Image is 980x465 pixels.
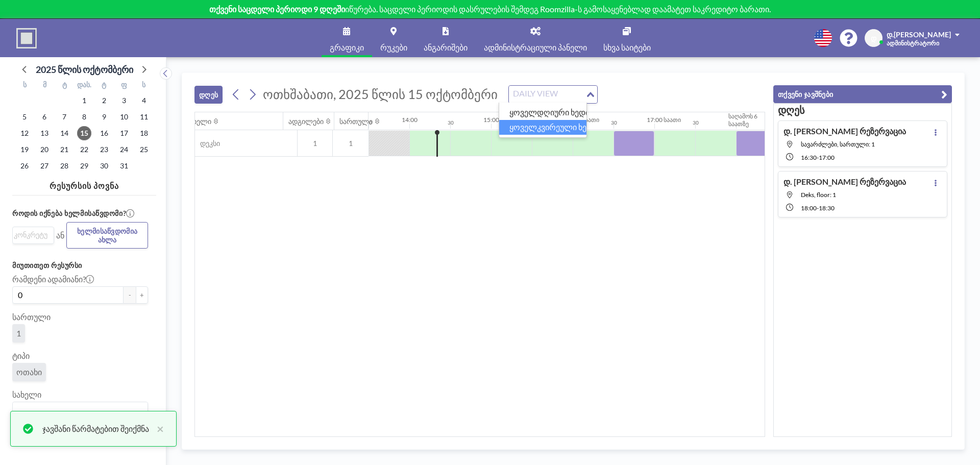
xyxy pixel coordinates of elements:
input: ვარიანტის ძიება [14,404,142,418]
font: გრაფიკი [330,42,364,52]
span: შაბათი, 2025 წლის 18 ოქტომბერი [137,126,151,140]
font: 16 [100,129,108,137]
font: 13 [40,129,48,137]
span: ოთხშაბათი, 2025 წლის 22 ოქტომბერი [77,142,91,157]
div: ვარიანტის ძიება [13,402,148,420]
font: სავარძლები, სართული: 1 [801,140,875,148]
span: სამშაბათი, 2025 წლის 14 ოქტომბერი [57,126,71,140]
font: 6 [42,112,46,121]
span: სამშაბათი, 2025 წლის 21 ოქტომბერი [57,142,71,157]
font: 18:00 [801,204,817,212]
span: ორშაბათი, 2025 წლის 13 ოქტომბერი [37,126,52,140]
font: - [817,154,819,161]
span: სამშაბათი, 2025 წლის 7 ოქტომბერი [57,110,71,124]
font: ადგილები [288,117,324,126]
span: შაბათი, 2025 წლის 11 ოქტომბერი [137,110,151,124]
font: 9 [102,112,106,121]
font: დ.[PERSON_NAME] [887,30,951,39]
font: სართული [12,312,51,322]
span: სავარძლები, სართული: 1 [801,191,836,199]
font: 21 [60,145,68,154]
font: დ. [PERSON_NAME] რეზერვაცია [783,126,906,136]
font: 3 [122,96,126,105]
font: 29 [80,161,88,170]
font: ფ [121,80,127,89]
span: კვირა, 2025 წლის 26 ოქტომბერი [17,159,32,173]
font: 7 [62,112,66,121]
font: ოთხშაბათი, 2025 წლის 15 ოქტომბერი [263,86,498,102]
font: რესურსის პოვნა [50,181,118,190]
font: 5 [22,112,27,121]
font: რუკები [380,42,407,52]
button: ხელმისაწვდომია ახლა [66,222,148,249]
font: 17:00 [819,154,835,161]
font: 20 [40,145,48,154]
span: პარასკევი, 2025 წლის 24 ოქტომბერი [117,142,131,157]
font: ყოველდღიური ხედი [509,107,590,117]
span: ოთხშაბათი, 2025 წლის 29 ოქტომბერი [77,159,91,173]
div: ვარიანტის ძიება [509,86,597,103]
font: - [817,204,819,212]
font: ადმინისტრაციული პანელი [484,42,587,52]
font: ოთახი [16,367,42,377]
font: სახელი [12,389,41,399]
font: იწურება [345,4,376,14]
button: დახურვა [152,423,164,435]
font: 30 [693,119,699,126]
font: 1 [313,139,317,148]
font: 2025 წლის ოქტომბერი [36,64,133,75]
img: ორგანიზაციის ლოგო [16,28,37,48]
font: მიუთითეთ რესურსი [12,261,82,270]
font: თქვენი ჯავშნები [778,90,833,99]
font: 12 [20,129,29,137]
span: კვირა, 2025 წლის 5 ოქტომბერი [17,110,32,124]
span: ხუთშაბათი, 2 ოქტომბერი, 2025 [97,93,111,108]
font: 26 [20,161,29,170]
input: ვარიანტის ძიება [14,229,48,240]
font: 23 [100,145,108,154]
font: 25 [140,145,148,154]
button: თქვენი ჯავშნები [773,85,952,103]
font: ჯავშანი წარმატებით შეიქმნა [42,424,149,433]
font: 11 [140,112,148,121]
a: გრაფიკი [322,19,372,57]
span: ხუთშაბათი, 2025 წლის 30 ოქტომბერი [97,159,111,173]
font: 30 [100,161,108,170]
font: 28 [60,161,68,170]
font: 17:00 საათი [647,116,681,124]
font: 30 [448,119,454,126]
font: 14:00 [402,116,418,124]
font: სახელი [186,117,211,126]
font: დეკსი [200,139,220,148]
span: შაბათი, 2025 წლის 4 ოქტომბერი [137,93,151,108]
input: ვარიანტის ძიება [510,88,584,101]
font: 10 [120,112,128,121]
span: ოთხშაბათი, 2025 წლის 15 ოქტომბერი [77,126,91,140]
font: 24 [120,145,128,154]
font: 27 [40,161,48,170]
font: - [129,291,131,299]
font: ხელმისაწვდომია ახლა [77,227,137,244]
span: ოთხშაბათი, 2025 წლის 1 ოქტომბერი [77,93,91,108]
font: 1 [349,139,353,148]
font: ადმინისტრატორი [887,39,939,47]
font: 1 [16,328,21,338]
span: კვირა, 2025 წლის 19 ოქტომბერი [17,142,32,157]
font: სხვა საიტები [603,42,651,52]
font: 22 [80,145,88,154]
span: ოთხშაბათი, 2025 წლის 8 ოქტომბერი [77,110,91,124]
font: მ [43,80,46,89]
button: + [136,286,148,304]
font: 31 [120,161,128,170]
font: ს [142,80,145,89]
span: ორშაბათი, 20 ოქტომბერი, 2025 [37,142,52,157]
a: რუკები [372,19,415,57]
font: დღეს [199,90,218,99]
font: სართული [339,117,373,126]
font: 14 [60,129,68,137]
font: 18 [140,129,148,137]
div: ვარიანტის ძიება [13,227,54,242]
font: დას. [77,80,91,89]
a: სხვა საიტები [595,19,659,57]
